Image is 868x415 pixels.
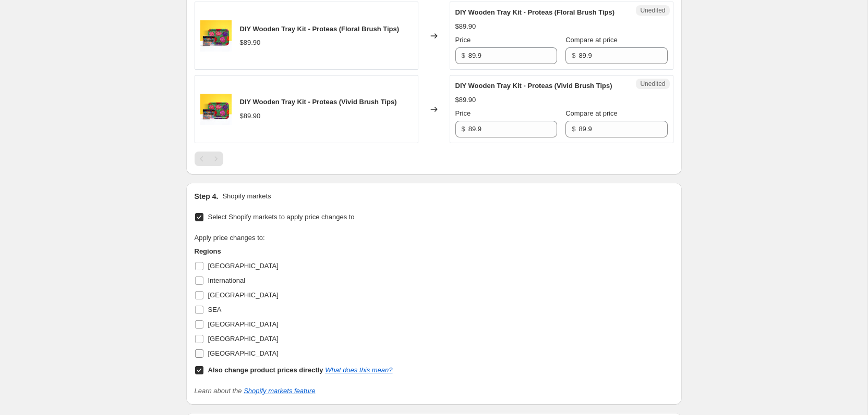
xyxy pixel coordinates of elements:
[240,37,261,48] div: $89.90
[195,387,316,395] i: Learn about the
[462,52,465,59] span: $
[195,246,393,257] h3: Regions
[240,25,400,33] span: DIY Wooden Tray Kit - Proteas (Floral Brush Tips)
[640,6,665,15] span: Unedited
[208,262,279,270] span: [GEOGRAPHIC_DATA]
[200,94,232,125] img: WoodenTray_Protea_Coloured_ClassicPermanent_80x.jpg
[565,36,618,44] span: Compare at price
[455,82,612,90] span: DIY Wooden Tray Kit - Proteas (Vivid Brush Tips)
[572,125,575,133] span: $
[240,111,261,121] div: $89.90
[195,191,219,202] h2: Step 4.
[640,80,665,88] span: Unedited
[455,95,476,105] div: $89.90
[240,98,397,106] span: DIY Wooden Tray Kit - Proteas (Vivid Brush Tips)
[222,191,271,202] p: Shopify markets
[208,349,279,357] span: [GEOGRAPHIC_DATA]
[462,125,465,133] span: $
[208,335,279,343] span: [GEOGRAPHIC_DATA]
[208,366,323,374] b: Also change product prices directly
[208,276,246,284] span: International
[455,21,476,32] div: $89.90
[208,306,222,313] span: SEA
[200,20,232,52] img: WoodenTray_Protea_Coloured_ClassicPermanent_80x.jpg
[208,320,279,328] span: [GEOGRAPHIC_DATA]
[325,366,392,374] a: What does this mean?
[195,152,223,166] nav: Pagination
[455,109,471,117] span: Price
[572,52,575,59] span: $
[208,213,355,221] span: Select Shopify markets to apply price changes to
[195,234,265,242] span: Apply price changes to:
[244,387,315,395] a: Shopify markets feature
[455,36,471,44] span: Price
[565,109,618,117] span: Compare at price
[208,291,279,299] span: [GEOGRAPHIC_DATA]
[455,8,615,16] span: DIY Wooden Tray Kit - Proteas (Floral Brush Tips)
